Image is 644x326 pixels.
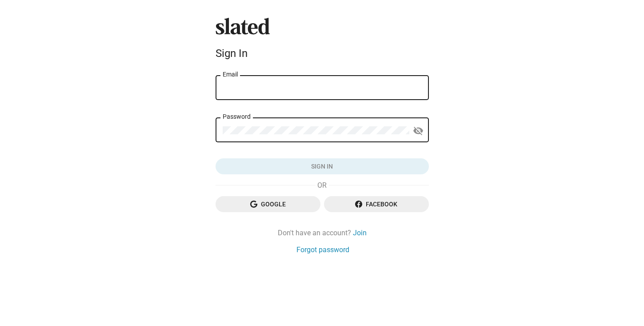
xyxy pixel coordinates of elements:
[216,18,429,63] sl-branding: Sign In
[413,124,424,138] mat-icon: visibility_off
[216,47,429,60] div: Sign In
[216,228,429,237] div: Don't have an account?
[216,196,320,212] button: Google
[324,196,429,212] button: Facebook
[296,245,349,254] a: Forgot password
[409,122,427,140] button: Show password
[331,196,422,212] span: Facebook
[223,196,313,212] span: Google
[353,228,367,237] a: Join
